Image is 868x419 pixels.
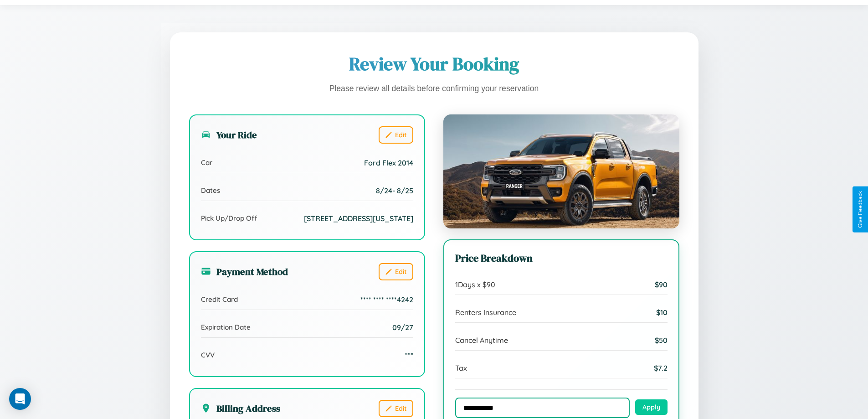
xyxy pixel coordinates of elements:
button: Edit [379,400,413,417]
span: [STREET_ADDRESS][US_STATE] [304,214,413,223]
button: Edit [379,263,413,280]
span: $ 50 [655,336,668,345]
div: Give Feedback [857,191,863,228]
span: Expiration Date [201,323,251,331]
span: Car [201,158,212,167]
img: Ford Flex [443,114,679,228]
span: Dates [201,186,220,195]
span: Credit Card [201,295,238,304]
h3: Billing Address [201,402,280,415]
h3: Payment Method [201,265,288,278]
span: Tax [455,363,467,372]
button: Edit [379,126,413,144]
button: Apply [635,399,668,415]
span: 8 / 24 - 8 / 25 [376,186,413,195]
span: $ 10 [656,308,668,317]
span: $ 7.2 [654,363,668,372]
span: Cancel Anytime [455,336,508,345]
h3: Price Breakdown [455,251,668,265]
span: 09/27 [392,323,413,332]
p: Please review all details before confirming your reservation [189,82,679,96]
h3: Your Ride [201,128,257,141]
div: Open Intercom Messenger [9,388,31,410]
span: Ford Flex 2014 [364,158,413,167]
span: Pick Up/Drop Off [201,214,257,222]
span: 1 Days x $ 90 [455,280,495,289]
span: Renters Insurance [455,308,516,317]
span: CVV [201,351,215,359]
h1: Review Your Booking [189,52,679,76]
span: $ 90 [655,280,668,289]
